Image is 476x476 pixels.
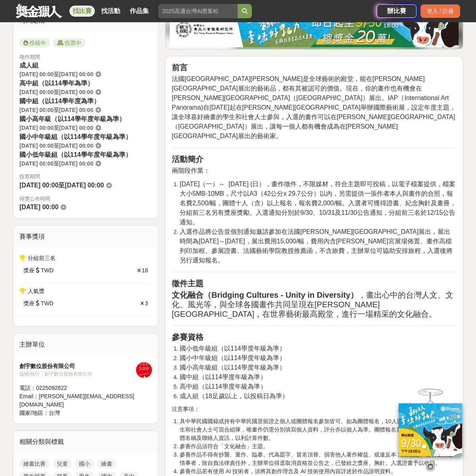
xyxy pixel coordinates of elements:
[19,392,136,409] div: Email： [PERSON_NAME][EMAIL_ADDRESS][DOMAIN_NAME]
[59,160,93,167] span: [DATE] 00:00
[172,167,210,174] span: 兩階段作業：
[172,63,188,72] strong: 前言
[53,38,85,48] span: 投票中
[420,4,460,18] div: 登入 / 註冊
[19,54,40,60] span: 徵件期間
[19,362,136,370] div: 創宇數位股份有限公司
[53,459,72,468] a: 兒童
[28,288,44,294] span: 人氣獎
[19,125,54,131] span: [DATE] 00:00
[23,266,35,275] span: 獎座
[59,125,93,131] span: [DATE] 00:00
[180,228,453,264] span: 入選作品將公告並個別通知邀請參加在法國[PERSON_NAME][GEOGRAPHIC_DATA]展出，展出時間為[DATE]～[DATE]，展出費用15,000/幅，費用內含[PERSON_N...
[172,290,457,319] h2: ，畫出心中的台灣人文、文化、風光等，與全球各國畫作共同呈現在[PERSON_NAME][GEOGRAPHIC_DATA]，在世界藝術最高殿堂，進行一場精采的文化融合。
[49,410,60,416] span: 台灣
[19,116,125,122] span: 國小高年級（以114學年度年級為準）
[19,195,152,203] span: 得獎公布時間
[19,370,136,378] div: 協辦/執行： 創宇數位股份有限公司
[399,403,462,456] img: ff197300-f8ee-455f-a0ae-06a3645bc375.jpg
[54,71,59,77] span: 至
[180,468,396,474] span: 參賽作品若有使用 AI 技術者，須將其創作理念及 AI 技術使用內容詳述於作品說明資料。
[172,279,203,288] strong: 徵件主題
[75,459,94,468] a: 國小
[180,383,267,390] span: 高中組（以114學度年級為準）
[180,451,453,466] span: 參賽作品不得有抄襲、重作、臨摹、代為題字、冒名頂替、損害他人著作權益、或違反本 簡章規定。若有上開之情事者，除自負法律責任外，主辦單位得逕取消資格並公告之，已發給之獎座、胸針、入選證書予以收回。
[19,80,94,87] span: 高中組（以114學年為準）
[97,459,116,468] a: 繪畫
[13,333,158,356] div: 主辦單位
[19,182,58,189] span: [DATE] 00:00
[19,143,54,149] span: [DATE] 00:00
[180,393,288,399] span: 成人組（18足歲以上，以投稿日為準）
[69,6,95,17] a: 找比賽
[58,182,65,189] span: 至
[13,431,158,453] div: 相關分類與標籤
[19,410,49,416] span: 國家/地區：
[19,384,136,392] div: 電話： 0225092822
[180,417,457,442] li: 具中華民國國籍或持有中華民國居留證之個人或團體報名參加皆可。如為團體報名，10人以上可享報名優惠，學生和社會人士可混合組隊，唯畫作仍需分別填寫個人資料，評分亦以個人為準。團體報名需於報名表單中填...
[142,267,148,274] span: 18
[172,75,456,139] span: 法國[GEOGRAPHIC_DATA][PERSON_NAME]是全球藝術的殿堂，能在[PERSON_NAME][GEOGRAPHIC_DATA]展出的藝術品，都有其被認可的價值。現在，你的畫作...
[180,442,457,451] li: 參賽作品須符合「文化融合」主題。
[19,133,132,140] span: 國小中年級組（以114學年度年級為準）
[41,266,54,275] span: TWD
[172,333,203,341] strong: 參賽資格
[19,38,50,48] span: 投稿中
[54,160,59,167] span: 至
[170,12,459,47] img: b0ef2173-5a9d-47ad-b0e3-de335e335c0a.jpg
[19,71,54,77] span: [DATE] 00:00
[59,89,93,95] span: [DATE] 00:00
[28,255,56,261] span: 分組前三名
[19,160,54,167] span: [DATE] 00:00
[54,107,59,113] span: 至
[54,125,59,131] span: 至
[65,182,104,189] span: [DATE] 00:00
[127,6,152,17] a: 作品集
[180,345,286,352] span: 國小低年級組（以114學度年級為準）
[23,299,35,308] span: 獎座
[19,107,54,113] span: [DATE] 00:00
[54,89,59,95] span: 至
[19,89,54,95] span: [DATE] 00:00
[19,151,132,158] span: 國小低年級組（以114學年度年級為準）
[98,6,123,17] a: 找活動
[19,204,58,210] span: [DATE] 00:00
[59,143,93,149] span: [DATE] 00:00
[377,4,416,18] a: 辦比賽
[172,155,203,164] strong: 活動簡介
[59,71,93,77] span: [DATE] 00:00
[13,225,158,248] div: 賽事獎項
[59,107,93,113] span: [DATE] 00:00
[180,364,286,371] span: 國小高年級組（以114學度年級為準）
[180,355,286,361] span: 國小中年級組（以114學度年級為準）
[19,459,50,468] a: 繪畫比賽
[54,143,59,149] span: 至
[19,173,152,181] span: 投票期間
[41,299,54,308] span: TWD
[19,98,100,104] span: 國中組（以114學年度為準）
[145,300,148,306] span: 3
[180,374,267,380] span: 國中組（以114學度年級為準）
[180,181,456,225] span: [DATE]（一）～ [DATE] (日），畫作徵件，不限媒材，符合主題即可投稿，以電子檔案提供，檔案大小5MB-10MB，尺寸以A3（42公分x 29.7公分）以內，另需提供一張作者本人與畫作...
[19,62,38,69] span: 成人組
[172,291,358,299] strong: 文化融合（Bridging Cultures - Unity in Diversity）
[172,405,457,413] p: 注意事項：
[158,4,238,18] input: 2025高通台灣AI黑客松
